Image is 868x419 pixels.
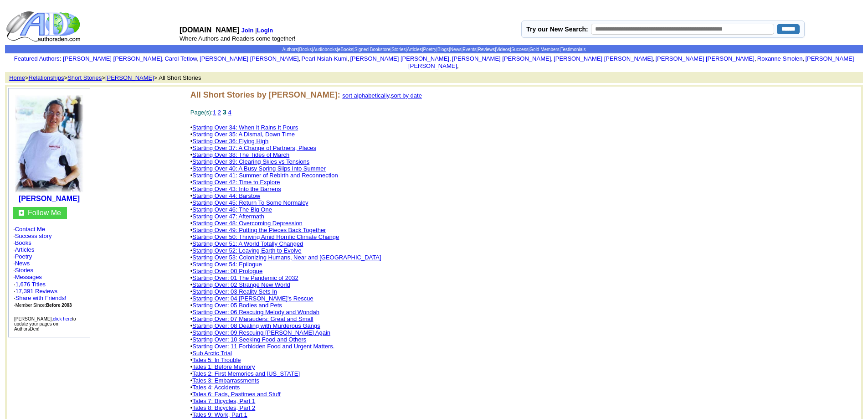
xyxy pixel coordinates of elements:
a: Messages [15,274,42,280]
a: Roxanne Smolen [757,55,803,62]
font: • [190,247,302,254]
a: Starting Over: 03 Reality Sets In [192,288,277,295]
font: • [190,343,335,350]
a: Login [257,27,273,34]
font: • [190,295,313,302]
a: Starting Over: 11 Forbidden Food and Urgent Matters. [192,343,334,350]
font: • [190,316,313,322]
a: Videos [496,47,510,52]
a: Gold Members [529,47,560,52]
a: sort alphabetically [342,92,389,99]
font: • [190,138,268,145]
a: Blogs [437,47,449,52]
a: Starting Over: 09 Rescuing [PERSON_NAME] Again [192,329,330,336]
a: Starting Over 36: Flying High [192,138,268,145]
font: • [190,363,255,370]
a: Relationships [29,74,64,81]
font: • [190,179,280,186]
font: • [190,411,247,418]
label: Try our New Search: [526,26,588,33]
a: Starting Over 53: Colonizing Humans, Near and [GEOGRAPHIC_DATA] [192,254,381,261]
font: [PERSON_NAME], to update your pages on AuthorsDen! [14,316,76,331]
font: • [190,172,338,179]
font: • [190,391,281,398]
font: • [190,261,262,268]
a: Starting Over 50: Thriving Amid Horrific Climate Change [192,233,339,240]
a: Follow Me [28,209,61,217]
a: Stories [15,267,33,274]
a: Starting Over 41: Summer of Rebirth and Reconnection [192,172,338,179]
a: Tales 3: Embarrassments [192,377,259,384]
a: Success story [15,233,52,239]
a: Starting Over 52: Leaving Earth to Evolve [192,247,301,254]
a: Contact Me [15,226,45,233]
font: • [190,165,326,172]
a: Starting Over: 00 Prologue [192,268,262,274]
a: Articles [15,246,35,253]
a: Poetry [15,253,32,260]
font: Where Authors and Readers come together! [180,35,295,42]
font: • [190,268,262,274]
font: • [190,404,256,411]
a: 4 [228,109,231,116]
a: Starting Over 43: Into the Barrens [192,186,281,192]
a: Tales 8: Bicycles, Part 2 [192,404,255,411]
font: • [190,350,232,357]
a: Starting Over: 10 Seeking Food and Others [192,336,306,343]
a: Starting Over 42: Time to Explore [192,179,280,186]
a: Starting Over 44: Barstow [192,192,260,199]
a: Starting Over 49: Putting the Pieces Back Together [192,227,326,233]
a: Poetry [423,47,437,52]
a: Pearl Nsiah-Kumi [301,55,347,62]
a: Starting Over 46: The Big One [192,206,272,213]
a: Tales 1: Before Memory [192,363,255,370]
a: Success [511,47,529,52]
a: Featured Authors [14,55,60,62]
font: > > > > All Short Stories [6,74,201,81]
a: Starting Over: 08 Dealing with Murderous Gangs [192,322,320,329]
a: Tales 7: Bicycles, Part 1 [192,398,255,404]
a: 1,676 Titles [15,281,46,288]
font: • [190,357,241,363]
b: [PERSON_NAME] [19,195,80,202]
a: News [15,260,30,267]
font: i [300,57,301,62]
font: • [190,131,295,138]
a: [PERSON_NAME] [PERSON_NAME] [554,55,652,62]
span: | | | | | | | | | | | | | | | [282,47,586,52]
a: Articles [407,47,422,52]
a: Starting Over: 02 Strange New World [192,281,290,288]
a: 2 [218,109,221,116]
a: Starting Over 40: A Busy Spring Slips Into Summer [192,165,326,172]
font: i [451,57,452,62]
font: i [199,57,200,62]
font: • [190,309,319,316]
a: News [450,47,462,52]
font: • [190,227,326,233]
a: 1 [213,109,216,116]
a: Join [241,27,254,34]
a: Starting Over 35: A Dismal, Down Time [192,131,295,138]
a: [PERSON_NAME] [105,74,154,81]
a: Books [299,47,312,52]
font: • [190,398,256,404]
font: All Short Stories by [PERSON_NAME]: [190,90,340,99]
font: i [804,57,805,62]
img: gc.jpg [19,210,24,216]
a: Audiobooks [313,47,337,52]
font: : [14,55,61,62]
a: Tales 9: Work, Part 1 [192,411,247,418]
a: Starting Over: 04 [PERSON_NAME]'s Rescue [192,295,313,302]
font: i [349,57,350,62]
font: i [459,64,460,69]
img: logo_ad.gif [6,10,82,42]
a: [PERSON_NAME] [PERSON_NAME] [452,55,551,62]
font: · [13,274,42,280]
a: [PERSON_NAME] [PERSON_NAME] [408,55,854,69]
font: • [190,151,289,158]
a: Stories [391,47,406,52]
a: Starting Over 37: A Change of Partners, Places [192,145,316,151]
a: 17,391 Reviews [15,288,58,295]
